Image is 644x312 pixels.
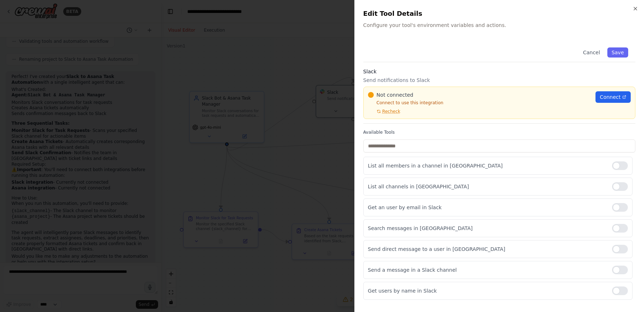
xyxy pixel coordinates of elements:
[368,266,606,274] p: Send a message in a Slack channel
[607,47,628,58] button: Save
[368,162,606,169] p: List all members in a channel in [GEOGRAPHIC_DATA]
[363,68,635,75] h3: Slack
[579,47,604,58] button: Cancel
[363,77,635,84] p: Send notifications to Slack
[595,91,631,103] a: Connect
[363,9,635,19] h2: Edit Tool Details
[600,93,621,101] span: Connect
[363,129,635,135] label: Available Tools
[377,91,413,98] span: Not connected
[368,225,606,232] p: Search messages in [GEOGRAPHIC_DATA]
[368,100,592,106] p: Connect to use this integration
[368,287,606,294] p: Get users by name in Slack
[368,246,606,253] p: Send direct message to a user in [GEOGRAPHIC_DATA]
[368,109,400,114] button: Recheck
[363,22,635,29] p: Configure your tool's environment variables and actions.
[368,204,606,211] p: Get an user by email in Slack
[368,183,606,190] p: List all channels in [GEOGRAPHIC_DATA]
[382,109,400,114] span: Recheck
